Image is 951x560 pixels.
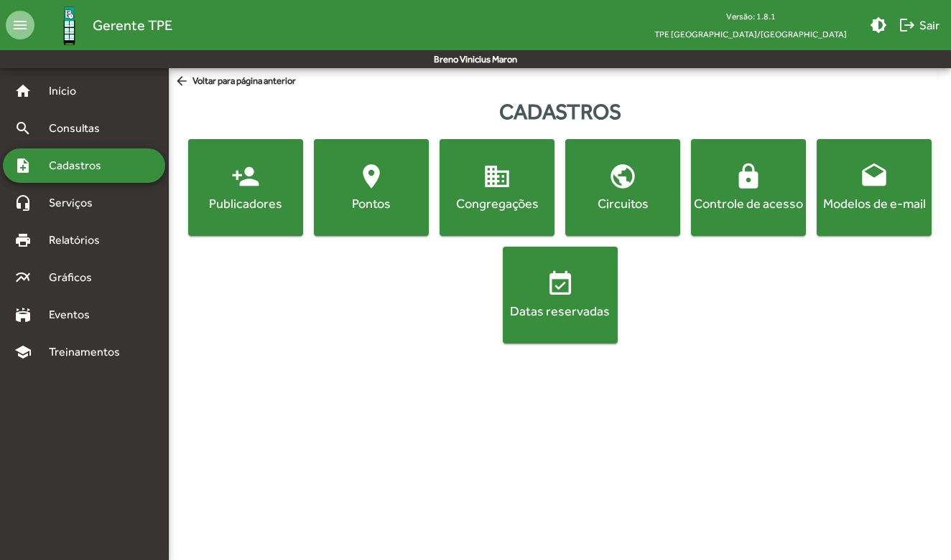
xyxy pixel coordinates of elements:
button: Congregações [440,139,555,236]
div: Circuitos [568,194,677,212]
span: Eventos [40,306,109,323]
button: Datas reservadas [503,247,618,343]
span: Gerente TPE [93,14,172,37]
mat-icon: arrow_back [175,74,192,90]
mat-icon: public [608,162,637,191]
div: Pontos [317,194,426,212]
button: Publicadores [188,139,303,236]
mat-icon: school [14,343,32,361]
mat-icon: note_add [14,157,32,174]
div: Versão: 1.8.1 [643,7,858,25]
mat-icon: lock [734,162,763,191]
mat-icon: headset_mic [14,194,32,212]
button: Modelos de e-mail [817,139,932,236]
span: Início [40,82,97,100]
mat-icon: multiline_chart [14,269,32,286]
mat-icon: logout [899,16,916,34]
a: Gerente TPE [34,2,172,49]
span: Voltar para página anterior [175,74,296,90]
mat-icon: drafts [860,162,889,191]
mat-icon: menu [6,11,34,39]
span: Sair [899,12,940,38]
span: Treinamentos [40,343,137,361]
mat-icon: stadium [14,306,32,323]
div: Modelos de e-mail [820,194,929,212]
mat-icon: search [14,120,32,137]
mat-icon: event_available [546,270,575,298]
button: Circuitos [565,139,680,236]
mat-icon: print [14,232,32,249]
span: Gráficos [40,269,111,286]
span: TPE [GEOGRAPHIC_DATA]/[GEOGRAPHIC_DATA] [643,25,858,43]
mat-icon: person_add [231,162,260,191]
div: Congregações [442,194,552,212]
span: Relatórios [40,232,119,249]
button: Sair [893,12,945,38]
img: Logo [46,2,93,49]
span: Serviços [40,194,112,212]
mat-icon: home [14,82,32,100]
button: Controle de acesso [691,139,806,236]
span: Consultas [40,120,119,137]
mat-icon: brightness_medium [870,16,887,34]
div: Controle de acesso [694,194,803,212]
mat-icon: location_on [357,162,386,191]
div: Publicadores [191,194,300,212]
mat-icon: domain [483,162,511,191]
span: Cadastros [40,157,120,174]
button: Pontos [314,139,429,236]
div: Cadastros [169,95,951,128]
div: Datas reservadas [506,302,615,320]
